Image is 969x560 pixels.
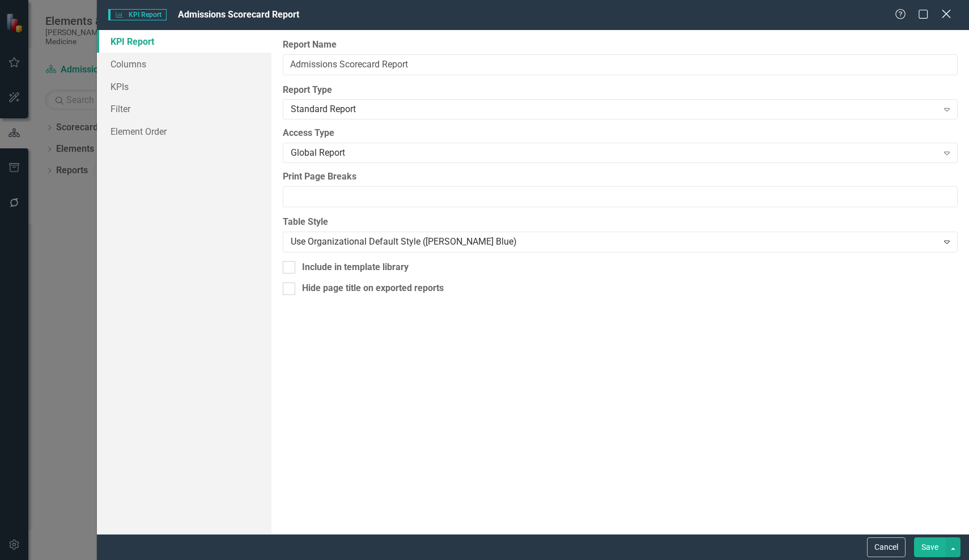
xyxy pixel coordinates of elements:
div: Include in template library [302,261,409,274]
a: KPIs [97,75,271,98]
div: Hide page title on exported reports [302,282,444,295]
button: Save [914,537,946,557]
button: Cancel [867,537,906,557]
span: Admissions Scorecard Report [178,9,299,20]
input: Report Name [283,54,958,75]
label: Access Type [283,127,958,140]
span: KPI Report [108,9,167,20]
a: Filter [97,97,271,120]
label: Report Type [283,84,958,97]
label: Report Name [283,39,958,52]
label: Print Page Breaks [283,170,958,183]
a: Columns [97,53,271,75]
div: Global Report [291,147,938,160]
a: Element Order [97,120,271,143]
div: Standard Report [291,103,938,116]
a: KPI Report [97,30,271,53]
label: Table Style [283,216,958,229]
